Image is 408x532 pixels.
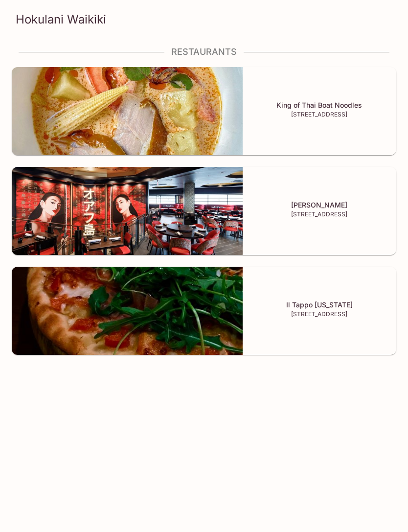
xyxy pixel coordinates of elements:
p: [STREET_ADDRESS] [247,111,392,118]
h5: Il Tappo [US_STATE] [247,301,392,309]
h5: [PERSON_NAME] [247,201,392,209]
img: P.F. Chang's [12,167,243,255]
img: King of Thai Boat Noodles [12,67,243,155]
h4: Restaurants [12,46,396,57]
h5: King of Thai Boat Noodles [247,101,392,109]
a: Il Tappo HawaiiIl Tappo [US_STATE][STREET_ADDRESS] [12,267,396,367]
a: King of Thai Boat NoodlesKing of Thai Boat Noodles[STREET_ADDRESS] [12,67,396,167]
a: P.F. Chang's[PERSON_NAME][STREET_ADDRESS] [12,167,396,267]
p: [STREET_ADDRESS] [247,311,392,318]
p: [STREET_ADDRESS] [247,211,392,218]
h3: Hokulani Waikiki [16,12,392,27]
img: Il Tappo Hawaii [12,267,243,355]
